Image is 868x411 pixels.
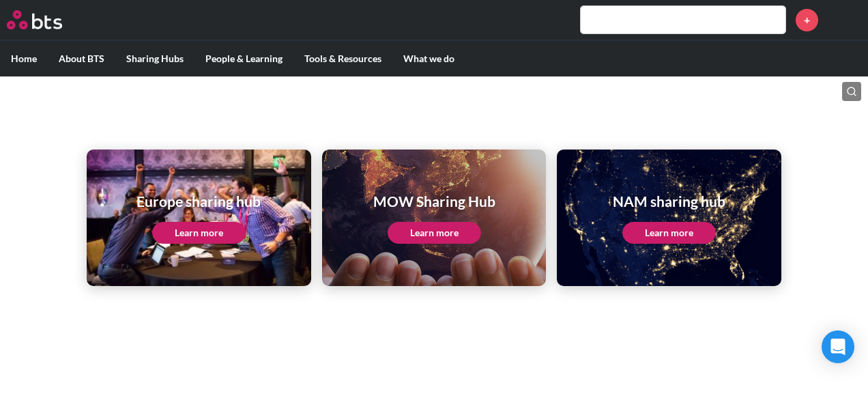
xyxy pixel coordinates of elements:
[822,330,854,363] div: Open Intercom Messenger
[388,222,481,244] a: Learn more
[622,222,716,244] a: Learn more
[828,3,861,36] img: Beatriz Marsili
[48,41,115,76] label: About BTS
[613,191,725,211] h1: NAM sharing hub
[373,191,495,211] h1: MOW Sharing Hub
[136,191,261,211] h1: Europe sharing hub
[796,9,818,31] a: +
[7,10,62,29] img: BTS Logo
[152,222,246,244] a: Learn more
[293,41,392,76] label: Tools & Resources
[115,41,194,76] label: Sharing Hubs
[392,41,465,76] label: What we do
[7,10,87,29] a: Go home
[194,41,293,76] label: People & Learning
[828,3,861,36] a: Profile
